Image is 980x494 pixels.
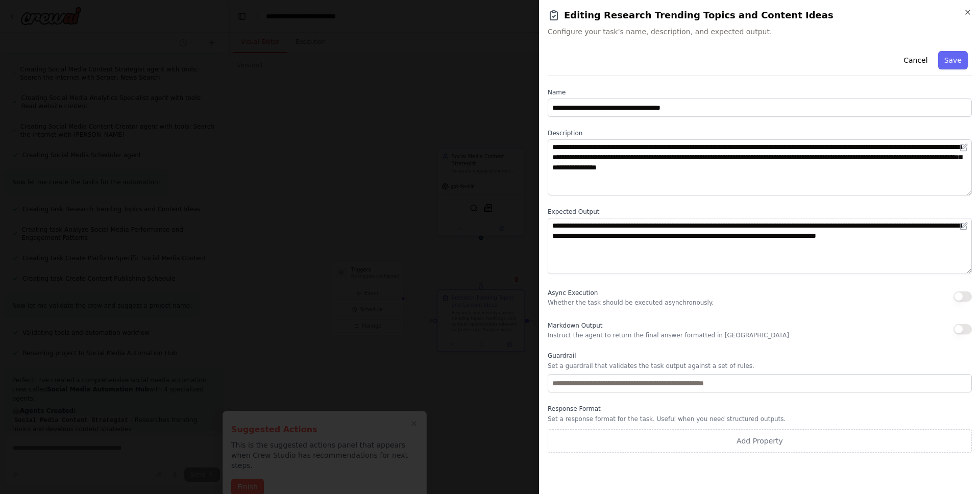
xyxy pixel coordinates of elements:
span: Configure your task's name, description, and expected output. [548,27,972,37]
h2: Editing Research Trending Topics and Content Ideas [548,8,972,22]
p: Instruct the agent to return the final answer formatted in [GEOGRAPHIC_DATA] [548,331,789,339]
label: Expected Output [548,208,972,216]
label: Guardrail [548,352,972,360]
label: Response Format [548,405,972,413]
span: Async Execution [548,289,598,297]
button: Add Property [548,429,972,453]
button: Open in editor [958,220,970,232]
p: Whether the task should be executed asynchronously. [548,299,714,307]
label: Name [548,88,972,96]
button: Open in editor [958,141,970,154]
span: Markdown Output [548,322,602,329]
button: Save [938,51,968,69]
button: Cancel [897,51,934,69]
p: Set a response format for the task. Useful when you need structured outputs. [548,415,972,423]
label: Description [548,129,972,137]
p: Set a guardrail that validates the task output against a set of rules. [548,362,972,370]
